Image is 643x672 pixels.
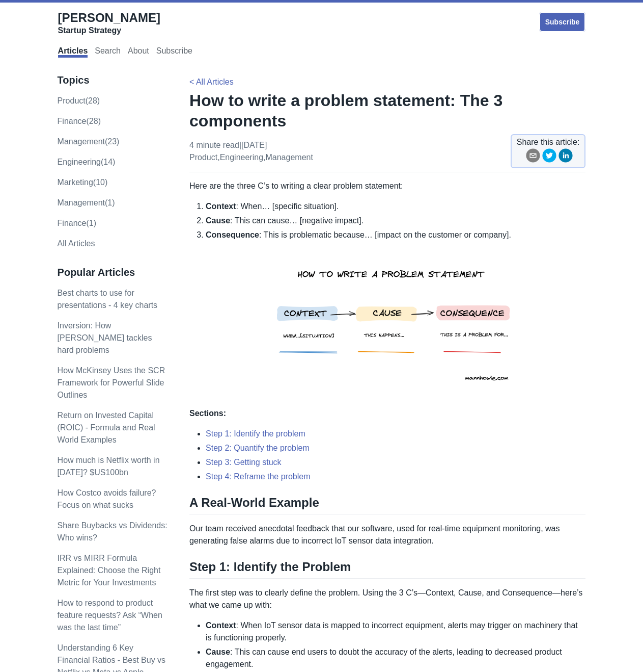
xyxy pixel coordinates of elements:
[206,458,282,467] a: Step 3: Getting stuck
[206,619,585,644] li: : When IoT sensor data is mapped to incorrect equipment, alerts may trigger on machinery that is ...
[58,198,115,207] a: Management(1)
[189,495,585,514] h2: A Real-World Example
[58,117,101,125] a: finance(28)
[189,180,585,192] p: Here are the three C’s to writing a clear problem statement:
[189,559,585,579] h2: Step 1: Identify the Problem
[220,153,263,162] a: engineering
[189,139,313,164] p: 4 minute read | [DATE] , ,
[517,136,580,148] span: Share this article:
[58,11,160,24] span: [PERSON_NAME]
[189,587,585,611] p: The first step was to clearly define the problem. Using the 3 C’s—Context, Cause, and Consequence...
[206,621,236,630] strong: Context
[58,137,120,146] a: management(23)
[265,241,526,399] img: how to write a problem statement
[58,366,165,399] a: How McKinsey Uses the SCR Framework for Powerful Slide Outlines
[95,46,121,58] a: Search
[265,153,313,162] a: management
[206,230,259,239] strong: Consequence
[189,90,585,131] h1: How to write a problem statement: The 3 components
[206,229,585,399] li: : This is problematic because… [impact on the customer or company].
[189,77,234,86] a: < All Articles
[128,46,149,58] a: About
[58,74,168,87] h3: Topics
[58,219,96,227] a: Finance(1)
[206,429,305,438] a: Step 1: Identify the problem
[58,554,161,587] a: IRR vs MIRR Formula Explained: Choose the Right Metric for Your Investments
[206,215,585,227] li: : This can cause… [negative impact].
[206,646,585,670] li: : This can cause end users to doubt the accuracy of the alerts, leading to decreased product enga...
[58,266,168,279] h3: Popular Articles
[58,411,155,444] a: Return on Invested Capital (ROIC) - Formula and Real World Examples
[542,148,556,166] button: twitter
[526,148,540,166] button: email
[189,153,217,162] a: product
[58,521,167,542] a: Share Buybacks vs Dividends: Who wins?
[539,12,586,32] a: Subscribe
[58,10,160,36] a: [PERSON_NAME]Startup Strategy
[58,46,88,58] a: Articles
[206,444,310,452] a: Step 2: Quantify the problem
[206,648,230,656] strong: Cause
[206,200,585,213] li: : When… [specific situation].
[58,178,108,187] a: marketing(10)
[189,409,226,418] strong: Sections:
[156,46,192,58] a: Subscribe
[206,202,236,211] strong: Context
[206,216,230,225] strong: Cause
[58,488,156,509] a: How Costco avoids failure? Focus on what sucks
[58,96,100,105] a: product(28)
[58,599,162,632] a: How to respond to product feature requests? Ask “When was the last time”
[58,25,160,36] div: Startup Strategy
[558,148,573,166] button: linkedin
[189,523,585,547] p: Our team received anecdotal feedback that our software, used for real-time equipment monitoring, ...
[206,472,310,481] a: Step 4: Reframe the problem
[58,456,160,477] a: How much is Netflix worth in [DATE]? $US100bn
[58,321,152,354] a: Inversion: How [PERSON_NAME] tackles hard problems
[58,289,158,309] a: Best charts to use for presentations - 4 key charts
[58,158,116,166] a: engineering(14)
[58,239,95,248] a: All Articles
